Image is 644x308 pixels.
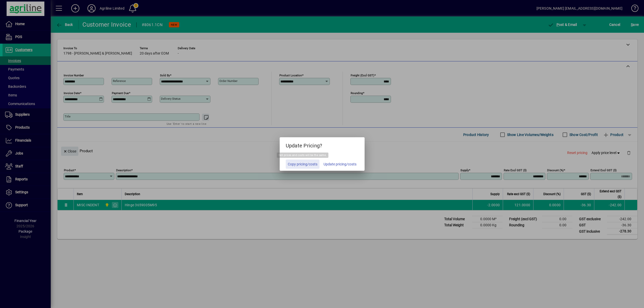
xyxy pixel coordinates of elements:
h5: Update Pricing? [280,137,365,152]
button: Copy pricing/costs [286,160,319,169]
span: Update pricing/costs [324,162,356,167]
div: Sell prices and costs will be the same. [273,152,332,158]
span: Copy pricing/costs [288,162,317,167]
button: Update pricing/costs [321,160,359,169]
